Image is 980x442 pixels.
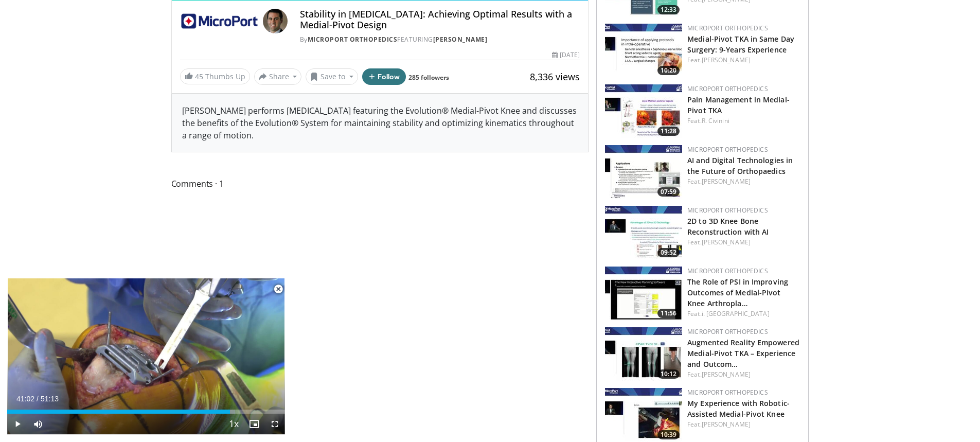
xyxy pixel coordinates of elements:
[687,370,800,379] div: Feat.
[264,414,285,434] button: Fullscreen
[195,72,203,81] span: 45
[605,327,682,381] img: bfaa307f-8204-4100-a8b6-5b1a9aa009e0.150x105_q85_crop-smart_upscale.jpg
[7,410,285,414] div: Progress Bar
[605,327,682,381] a: 10:12
[605,84,682,138] img: 22f7c079-9dc8-4f79-beaa-22787459204f.150x105_q85_crop-smart_upscale.jpg
[605,84,682,138] a: 11:28
[687,155,793,176] a: AI and Digital Technologies in the Future of Orthopaedics
[687,56,800,65] div: Feat.
[687,277,788,308] a: The Role of PSI in Improving Outcomes of Medial-Pivot Knee Arthropla…
[702,177,751,186] a: [PERSON_NAME]
[408,73,449,82] a: 285 followers
[657,187,680,197] span: 07:59
[433,35,488,44] a: [PERSON_NAME]
[300,9,580,31] h4: Stability in [MEDICAL_DATA]: Achieving Optimal Results with a Medial-Pivot Design
[687,24,768,32] a: MicroPort Orthopedics
[605,267,682,321] a: 11:56
[687,177,800,186] div: Feat.
[171,177,589,190] span: Comments 1
[300,35,580,44] div: By FEATURING
[687,238,800,247] div: Feat.
[244,414,264,434] button: Enable picture-in-picture mode
[687,309,800,319] div: Feat.
[362,68,406,85] button: Follow
[657,66,680,75] span: 10:20
[687,388,768,397] a: MicroPort Orthopedics
[7,414,28,434] button: Play
[28,414,48,434] button: Mute
[687,338,799,369] a: Augmented Reality Empowered Medial-Pivot TKA – Experience and Outcom…
[687,420,800,429] div: Feat.
[605,388,682,442] a: 10:39
[657,127,680,136] span: 11:28
[605,24,682,78] a: 10:20
[702,238,751,246] a: [PERSON_NAME]
[657,430,680,439] span: 10:39
[172,94,589,152] div: [PERSON_NAME] performs [MEDICAL_DATA] featuring the Evolution® Medial-Pivot Knee and discusses th...
[702,116,729,125] a: R. Civinini
[552,50,580,60] div: [DATE]
[657,248,680,257] span: 09:52
[687,34,794,55] a: Medial-Pivot TKA in Same Day Surgery: 9-Years Experience
[702,370,751,379] a: [PERSON_NAME]
[605,267,682,321] img: ad67fe17-90b5-41af-ab26-d836d4fefd63.150x105_q85_crop-smart_upscale.jpg
[657,5,680,14] span: 12:33
[306,68,358,85] button: Save to
[605,145,682,199] img: 4e0767de-c901-4ac9-9aae-d344694f408b.150x105_q85_crop-smart_upscale.jpg
[687,145,768,154] a: MicroPort Orthopedics
[308,35,398,44] a: MicroPort Orthopedics
[37,395,39,403] span: /
[687,116,800,126] div: Feat.
[702,309,770,318] a: i. [GEOGRAPHIC_DATA]
[702,56,751,64] a: [PERSON_NAME]
[687,95,790,115] a: Pain Management in Medial-Pivot TKA
[530,70,580,83] span: 8,336 views
[702,420,751,429] a: [PERSON_NAME]
[41,395,59,403] span: 51:13
[657,369,680,379] span: 10:12
[254,68,302,85] button: Share
[657,309,680,318] span: 11:56
[223,414,244,434] button: Playback Rate
[605,206,682,260] img: 0f40ffcb-a63d-4d41-8fc7-56864c2680d4.150x105_q85_crop-smart_upscale.jpg
[180,9,259,33] img: MicroPort Orthopedics
[180,68,250,84] a: 45 Thumbs Up
[605,145,682,199] a: 07:59
[687,84,768,93] a: MicroPort Orthopedics
[605,206,682,260] a: 09:52
[268,278,289,300] button: Close
[687,267,768,275] a: MicroPort Orthopedics
[605,388,682,442] img: 8a5ad80e-fbcd-4883-bf30-1da46083f81c.150x105_q85_crop-smart_upscale.jpg
[16,395,34,403] span: 41:02
[687,327,768,336] a: MicroPort Orthopedics
[263,9,288,33] img: Avatar
[687,398,790,419] a: My Experience with Robotic-Assisted Medial-Pivot Knee
[687,216,769,237] a: 2D to 3D Knee Bone Reconstruction with AI
[605,24,682,78] img: 1798c373-ec78-4366-a7e2-f4a0cea9ba4b.150x105_q85_crop-smart_upscale.jpg
[7,278,285,435] video-js: Video Player
[687,206,768,215] a: MicroPort Orthopedics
